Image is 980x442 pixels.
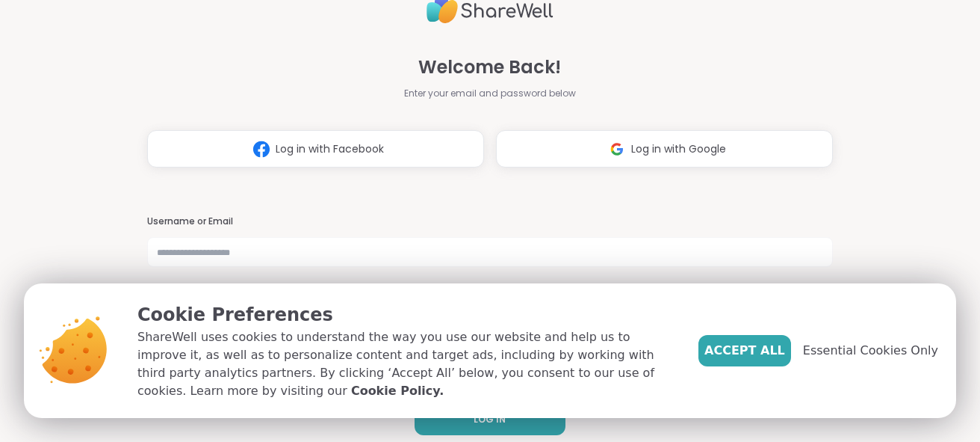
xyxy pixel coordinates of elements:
[474,413,506,426] span: LOG IN
[698,335,791,366] button: Accept All
[147,215,833,228] h3: Username or Email
[803,342,938,360] span: Essential Cookies Only
[351,382,444,400] a: Cookie Policy.
[415,404,565,435] button: LOG IN
[147,130,484,168] button: Log in with Facebook
[137,301,674,328] p: Cookie Preferences
[404,87,576,100] span: Enter your email and password below
[418,54,561,81] span: Welcome Back!
[137,328,674,400] p: ShareWell uses cookies to understand the way you use our website and help us to improve it, as we...
[603,135,631,163] img: ShareWell Logomark
[496,130,833,168] button: Log in with Google
[276,141,384,157] span: Log in with Facebook
[247,135,276,163] img: ShareWell Logomark
[631,141,726,157] span: Log in with Google
[704,342,785,360] span: Accept All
